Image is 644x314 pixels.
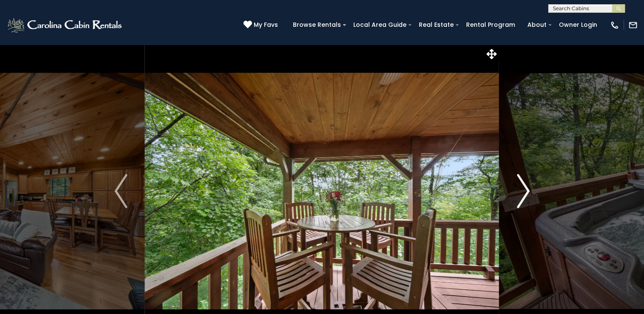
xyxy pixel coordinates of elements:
[6,17,124,34] img: White-1-2.png
[628,20,638,30] img: mail-regular-white.png
[289,18,345,31] a: Browse Rentals
[610,20,619,30] img: phone-regular-white.png
[517,174,530,208] img: arrow
[114,174,127,208] img: arrow
[555,18,601,31] a: Owner Login
[254,20,278,29] span: My Favs
[523,18,551,31] a: About
[243,20,280,30] a: My Favs
[462,18,519,31] a: Rental Program
[415,18,458,31] a: Real Estate
[349,18,411,31] a: Local Area Guide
